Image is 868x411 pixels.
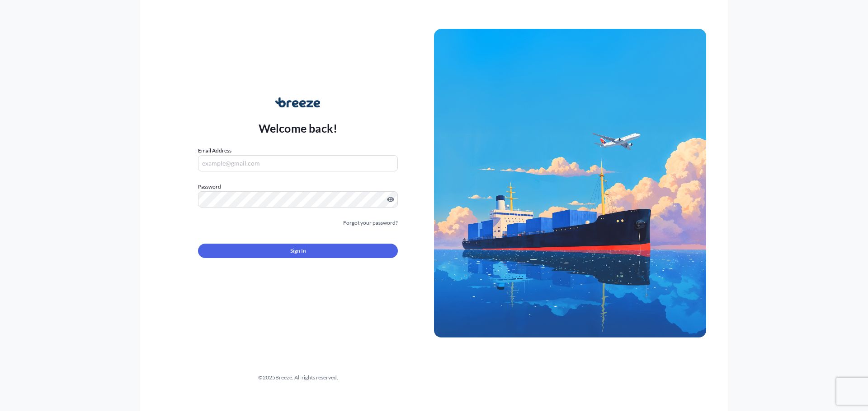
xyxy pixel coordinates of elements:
p: Welcome back! [259,121,338,135]
img: Ship illustration [434,29,706,337]
button: Sign In [198,244,398,258]
label: Password [198,182,398,191]
label: Email Address [198,146,231,155]
span: Sign In [290,246,306,255]
input: example@gmail.com [198,155,398,171]
a: Forgot your password? [343,218,398,227]
button: Show password [387,196,394,203]
div: © 2025 Breeze. All rights reserved. [162,373,434,382]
